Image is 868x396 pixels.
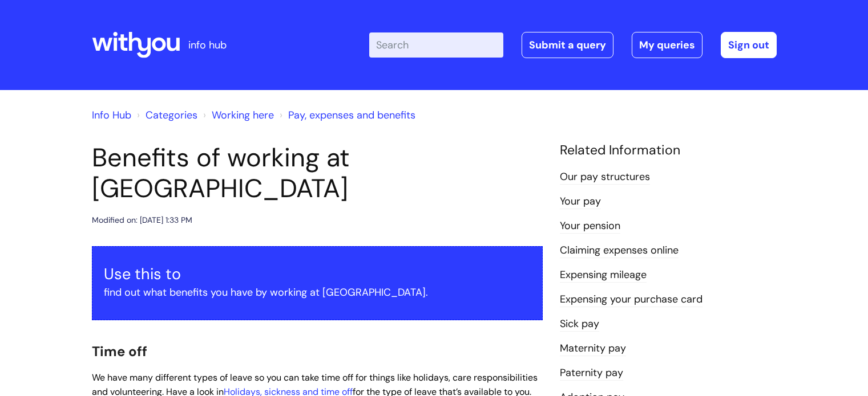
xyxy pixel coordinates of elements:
[560,341,626,356] a: Maternity pay
[92,108,131,122] a: Info Hub
[288,108,415,122] a: Pay, expenses and benefits
[92,213,192,227] div: Modified on: [DATE] 1:33 PM
[560,243,679,258] a: Claiming expenses online
[92,142,543,204] h1: Benefits of working at [GEOGRAPHIC_DATA]
[146,108,197,122] a: Categories
[560,366,623,381] a: Paternity pay
[560,219,620,234] a: Your pension
[277,106,415,124] li: Pay, expenses and benefits
[560,170,650,185] a: Our pay structures
[188,36,227,54] p: info hub
[560,292,703,307] a: Expensing your purchase card
[522,32,613,58] a: Submit a query
[721,32,777,58] a: Sign out
[104,265,531,283] h3: Use this to
[134,106,197,124] li: Solution home
[560,194,601,209] a: Your pay
[200,106,274,124] li: Working here
[560,142,777,158] h4: Related Information
[212,108,274,122] a: Working here
[369,32,503,58] input: Search
[104,283,531,301] p: find out what benefits you have by working at [GEOGRAPHIC_DATA].
[92,342,147,360] span: Time off
[369,32,777,58] div: | -
[632,32,703,58] a: My queries
[560,317,599,332] a: Sick pay
[560,268,647,283] a: Expensing mileage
